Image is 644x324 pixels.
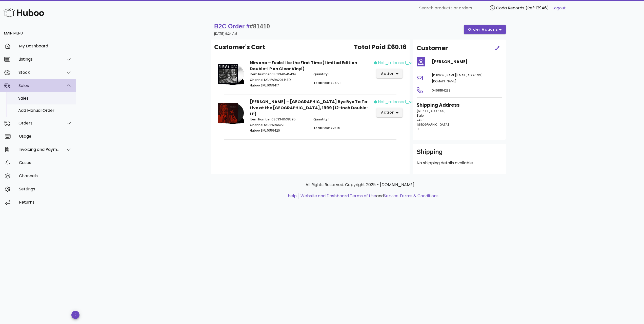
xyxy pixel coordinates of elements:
span: Huboo SKU: [250,128,267,133]
p: All Rights Reserved. Copyright 2025 - [DOMAIN_NAME] [215,182,505,188]
img: Product Image [218,60,244,88]
li: and [299,193,438,199]
strong: Nirvana – Feels Like the First Time (Limited Edition Double-LP on Clear Vinyl) [250,60,357,72]
span: (Ref: 12946) [526,5,549,11]
div: Sales [18,83,60,88]
span: action [380,71,395,76]
p: 1059420 [250,128,307,133]
span: Total Paid: £34.01 [313,81,340,85]
span: [STREET_ADDRESS] [417,109,446,113]
p: PARA201LPLTD [250,78,307,82]
span: [GEOGRAPHIC_DATA] [417,122,449,127]
div: My Dashboard [19,44,72,48]
div: Listings [18,57,60,62]
span: Customer's Cart [214,43,265,52]
span: Coda Records [496,5,524,11]
p: 1 [313,117,371,122]
span: Item Number: [250,117,271,121]
span: [PERSON_NAME][EMAIL_ADDRESS][DOMAIN_NAME] [432,73,483,83]
strong: [PERSON_NAME] – [GEOGRAPHIC_DATA] Bye Bye Ta Ta: Live at the [GEOGRAPHIC_DATA], 1999 (12-Inch Dou... [250,99,369,117]
div: Orders [18,121,60,125]
span: Total Paid £60.16 [354,43,407,52]
p: 0803341538795 [250,117,307,122]
a: Logout [552,5,566,11]
div: Cases [19,160,72,165]
h4: [PERSON_NAME] [432,59,502,65]
h3: Shipping Address [417,102,502,109]
div: Sales [18,96,72,101]
span: 0468184238 [432,88,451,93]
a: help [288,193,297,199]
button: action [376,108,402,117]
span: Channel SKU: [250,123,270,127]
span: Total Paid: £26.15 [313,126,340,130]
span: not_released_yet [378,60,416,66]
small: [DATE] 9:24 AM [214,32,237,35]
span: 2490 [417,118,425,122]
img: Huboo Logo [4,7,44,18]
p: 0803341545434 [250,72,307,77]
span: Channel SKU: [250,78,270,82]
a: Website and Dashboard Terms of Use [300,193,376,199]
span: not_released_yet [378,99,416,105]
span: Balen [417,113,426,118]
div: Shipping [417,148,502,160]
span: Item Number: [250,72,271,76]
span: Huboo SKU: [250,83,267,87]
button: order actions [464,25,506,34]
div: Invoicing and Payments [18,147,60,152]
span: Quantity: [313,72,328,76]
div: Stock [18,70,60,75]
span: order actions [468,27,498,32]
div: Add Manual Order [18,108,72,113]
div: Settings [19,187,72,191]
strong: B2C Order # [214,23,270,30]
img: Product Image [218,99,244,127]
span: BE [417,127,420,131]
span: #81410 [250,23,270,30]
p: PARA522LP [250,123,307,127]
span: Quantity: [313,117,328,121]
a: Service Terms & Conditions [384,193,438,199]
h2: Customer [417,44,448,53]
p: 1 [313,72,371,77]
p: 1059417 [250,83,307,88]
span: action [380,110,395,115]
div: Usage [19,134,72,139]
div: Channels [19,173,72,178]
button: action [376,69,402,78]
p: No shipping details available [417,160,502,166]
div: Returns [19,200,72,205]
